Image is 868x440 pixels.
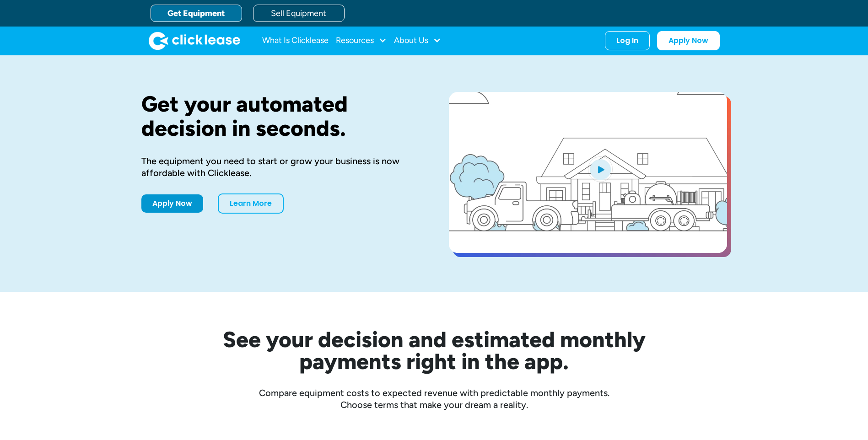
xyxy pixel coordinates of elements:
[262,32,329,50] a: What Is Clicklease
[336,32,387,50] div: Resources
[588,156,613,182] img: Blue play button logo on a light blue circular background
[657,31,720,50] a: Apply Now
[141,194,203,213] a: Apply Now
[616,36,638,45] div: Log In
[253,5,345,22] a: Sell Equipment
[141,387,727,411] div: Compare equipment costs to expected revenue with predictable monthly payments. Choose terms that ...
[449,92,727,253] a: open lightbox
[394,32,441,50] div: About Us
[141,92,420,140] h1: Get your automated decision in seconds.
[149,32,240,50] img: Clicklease logo
[178,328,690,372] h2: See your decision and estimated monthly payments right in the app.
[149,32,240,50] a: home
[151,5,242,22] a: Get Equipment
[141,155,420,179] div: The equipment you need to start or grow your business is now affordable with Clicklease.
[218,193,284,214] a: Learn More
